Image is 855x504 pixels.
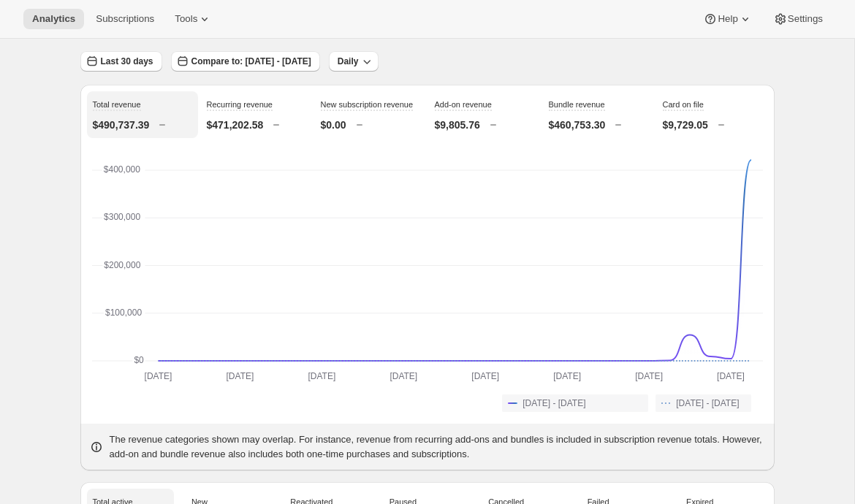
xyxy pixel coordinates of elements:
text: $200,000 [104,260,140,270]
text: $0 [134,355,144,365]
button: Subscriptions [87,9,163,29]
button: Daily [329,51,379,72]
span: Help [718,13,737,25]
button: Tools [166,9,221,29]
button: Last 30 days [80,51,162,72]
span: New subscription revenue [321,100,414,109]
text: $300,000 [104,212,140,222]
p: $0.00 [321,118,346,132]
text: $100,000 [105,308,142,318]
span: Subscriptions [96,13,154,25]
span: Analytics [32,13,75,25]
p: $9,729.05 [663,118,708,132]
text: [DATE] [635,371,663,381]
text: [DATE] [226,371,254,381]
span: Recurring revenue [207,100,273,109]
text: [DATE] [717,371,745,381]
button: Settings [764,9,832,29]
text: [DATE] [144,371,172,381]
text: [DATE] [308,371,335,381]
span: Total revenue [93,100,141,109]
span: Bundle revenue [549,100,605,109]
button: Help [694,9,761,29]
text: [DATE] [553,371,581,381]
span: Last 30 days [101,56,153,67]
text: $400,000 [103,164,140,175]
p: $460,753.30 [549,118,606,132]
text: [DATE] [389,371,417,381]
button: Compare to: [DATE] - [DATE] [171,51,320,72]
span: Settings [788,13,823,25]
p: $471,202.58 [207,118,264,132]
button: [DATE] - [DATE] [655,394,750,412]
p: The revenue categories shown may overlap. For instance, revenue from recurring add-ons and bundle... [110,432,766,462]
span: Daily [338,56,359,67]
button: Analytics [23,9,84,29]
p: $9,805.76 [435,118,480,132]
button: [DATE] - [DATE] [502,394,648,412]
span: Compare to: [DATE] - [DATE] [191,56,311,67]
span: Tools [175,13,197,25]
p: $490,737.39 [93,118,150,132]
span: Card on file [663,100,704,109]
span: [DATE] - [DATE] [676,397,739,409]
text: [DATE] [471,371,499,381]
span: Add-on revenue [435,100,492,109]
span: [DATE] - [DATE] [522,397,585,409]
